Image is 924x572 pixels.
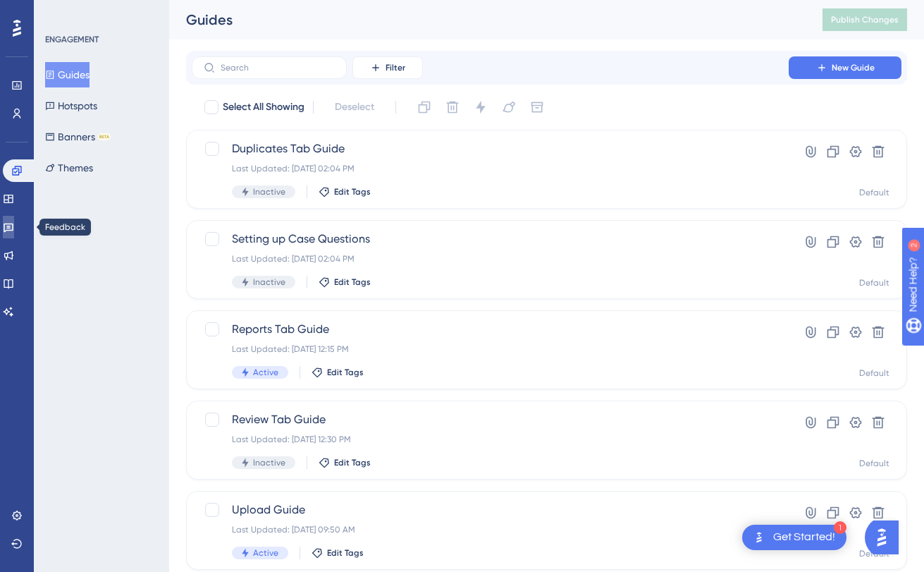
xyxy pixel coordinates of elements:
input: Search [221,63,335,73]
button: Edit Tags [319,186,371,197]
button: New Guide [789,56,901,79]
div: Default [859,277,889,288]
span: Review Tab Guide [232,411,749,428]
span: New Guide [832,62,875,73]
div: Default [859,367,889,379]
div: Default [859,187,889,198]
div: BETA [98,133,111,140]
span: Active [253,547,278,559]
div: Last Updated: [DATE] 12:30 PM [232,434,749,445]
span: Need Help? [33,4,88,20]
span: Duplicates Tab Guide [232,140,749,157]
span: Deselect [335,99,374,116]
button: Hotspots [45,93,97,118]
div: Default [859,458,889,469]
div: ENGAGEMENT [45,34,99,45]
div: Last Updated: [DATE] 02:04 PM [232,253,749,264]
div: Default [859,548,889,559]
span: Edit Tags [327,367,364,378]
span: Publish Changes [831,14,899,25]
button: Edit Tags [319,276,371,288]
span: Edit Tags [334,276,371,288]
div: Open Get Started! checklist, remaining modules: 1 [742,525,846,550]
span: Inactive [253,186,285,197]
span: Active [253,367,278,378]
button: Deselect [322,95,387,120]
span: Edit Tags [334,457,371,468]
div: 1 [834,521,846,534]
span: Inactive [253,457,285,468]
span: Edit Tags [334,186,371,197]
button: Publish Changes [823,8,907,31]
div: 2 [98,7,102,18]
span: Filter [386,62,405,73]
span: Select All Showing [223,99,304,116]
div: Guides [186,10,787,30]
span: Edit Tags [327,547,364,559]
button: Themes [45,155,93,181]
span: Reports Tab Guide [232,321,749,338]
button: Filter [352,56,423,79]
img: launcher-image-alternative-text [751,529,768,546]
button: Edit Tags [312,367,364,378]
button: Edit Tags [312,547,364,559]
span: Inactive [253,276,285,288]
span: Setting up Case Questions [232,231,749,248]
div: Last Updated: [DATE] 12:15 PM [232,343,749,355]
button: BannersBETA [45,124,111,150]
div: Get Started! [773,530,835,545]
button: Guides [45,62,90,87]
button: Edit Tags [319,457,371,468]
iframe: UserGuiding AI Assistant Launcher [865,516,907,559]
div: Last Updated: [DATE] 02:04 PM [232,163,749,174]
div: Last Updated: [DATE] 09:50 AM [232,524,749,535]
span: Upload Guide [232,501,749,518]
